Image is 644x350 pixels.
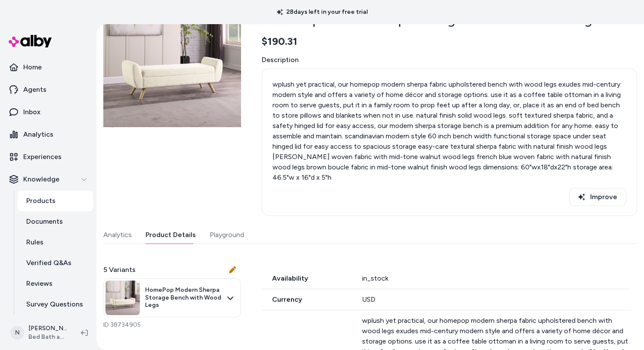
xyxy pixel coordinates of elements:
[362,273,630,284] div: in_stock
[3,102,93,122] a: Inbox
[26,216,63,227] p: Documents
[105,281,140,315] img: HomePop-Modern-Sherpa-Storage-Bench-with-Wood-Legs---Cream.jpg
[262,273,352,284] span: Availability
[26,196,56,206] p: Products
[23,62,42,72] p: Home
[145,286,222,309] span: HomePop Modern Sherpa Storage Bench with Wood Legs
[23,84,46,95] p: Agents
[103,321,241,329] p: ID: 38734905
[18,294,93,315] a: Survey Questions
[103,265,136,275] span: 5 Variants
[18,253,93,273] a: Verified Q&As
[262,55,637,65] span: Description
[272,79,626,183] p: wplush yet practical, our homepop modern sherpa fabric upholstered bench with wood legs exudes mi...
[28,333,67,341] span: Bed Bath and Beyond
[3,169,93,190] button: Knowledge
[362,294,630,305] div: USD
[18,232,93,253] a: Rules
[23,107,40,117] p: Inbox
[23,174,59,184] p: Knowledge
[18,273,93,294] a: Reviews
[210,226,244,244] button: Playground
[262,294,352,305] span: Currency
[3,124,93,145] a: Analytics
[3,147,93,167] a: Experiences
[5,319,74,347] button: N[PERSON_NAME]Bed Bath and Beyond
[26,299,83,309] p: Survey Questions
[3,57,93,78] a: Home
[18,211,93,232] a: Documents
[23,152,62,162] p: Experiences
[103,278,241,317] button: HomePop Modern Sherpa Storage Bench with Wood Legs
[26,278,53,289] p: Reviews
[146,226,196,244] button: Product Details
[3,79,93,100] a: Agents
[9,35,52,47] img: alby Logo
[569,188,626,206] button: Improve
[103,226,132,244] button: Analytics
[26,258,71,268] p: Verified Q&As
[262,35,297,48] span: $190.31
[23,129,53,140] p: Analytics
[18,191,93,211] a: Products
[10,326,24,340] span: N
[272,8,373,16] p: 28 days left in your free trial
[26,237,43,247] p: Rules
[28,324,67,333] p: [PERSON_NAME]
